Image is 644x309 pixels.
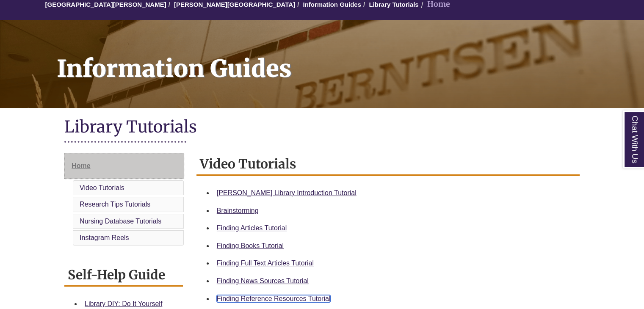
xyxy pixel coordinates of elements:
a: Information Guides [303,1,361,8]
a: Video Tutorials [80,184,124,191]
a: Library Tutorials [369,1,418,8]
a: Research Tips Tutorials [80,201,150,208]
a: Finding Reference Resources Tutorial [217,295,331,302]
a: Nursing Database Tutorials [80,218,161,225]
a: Instagram Reels [80,234,129,241]
a: Home [64,153,184,179]
div: Guide Page Menu [64,153,184,247]
a: Finding Articles Tutorial [217,224,287,232]
h2: Self-Help Guide [64,264,183,287]
h2: Video Tutorials [196,153,580,176]
a: [GEOGRAPHIC_DATA][PERSON_NAME] [45,1,166,8]
a: Finding Books Tutorial [217,242,284,249]
h1: Information Guides [47,20,644,97]
a: Finding Full Text Articles Tutorial [217,259,314,267]
a: Brainstorming [217,207,259,214]
h1: Library Tutorials [64,116,580,139]
a: [PERSON_NAME][GEOGRAPHIC_DATA] [174,1,295,8]
span: Home [72,162,90,169]
a: [PERSON_NAME] Library Introduction Tutorial [217,189,357,196]
a: Finding News Sources Tutorial [217,277,309,284]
